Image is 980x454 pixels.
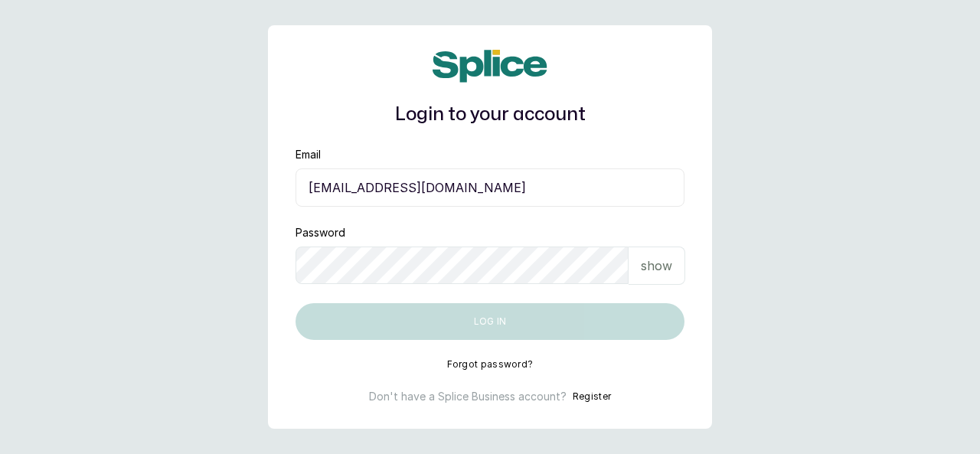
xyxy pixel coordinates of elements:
[296,101,684,129] h1: Login to your account
[296,168,684,207] input: email@acme.com
[296,225,345,240] label: Password
[641,256,672,275] p: show
[296,303,684,340] button: Log in
[369,389,567,404] p: Don't have a Splice Business account?
[296,147,321,162] label: Email
[447,358,534,371] button: Forgot password?
[573,389,611,404] button: Register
